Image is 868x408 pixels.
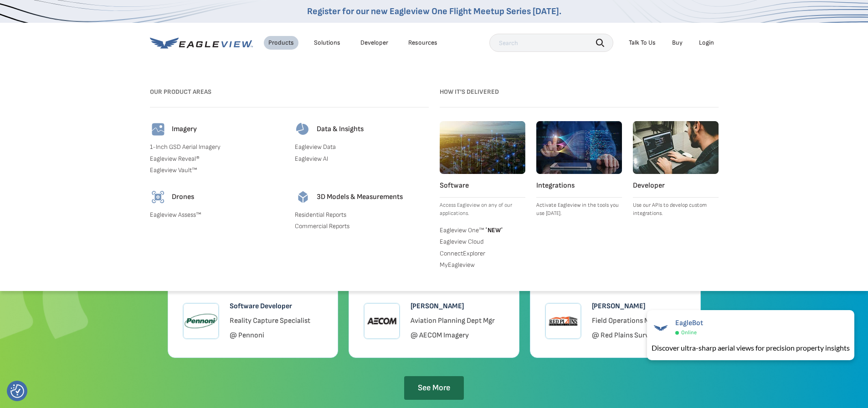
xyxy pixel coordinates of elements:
[633,121,719,218] a: Developer Use our APIs to develop custom integrations.
[440,238,525,246] a: Eagleview Cloud
[360,39,388,47] a: Developer
[672,39,683,47] a: Buy
[408,39,437,47] div: Resources
[440,261,525,269] a: MyEagleview
[440,225,525,234] a: Eagleview One™ *NEW*
[681,329,697,336] span: Online
[633,121,719,174] img: developer.webp
[440,121,525,174] img: software.webp
[314,39,340,47] div: Solutions
[295,189,311,205] img: 3d-models-icon.svg
[150,143,284,151] a: 1-Inch GSD Aerial Imagery
[295,211,429,219] a: Residential Reports
[268,39,294,47] div: Products
[536,121,622,174] img: integrations.webp
[592,299,678,314] p: [PERSON_NAME]
[629,39,656,47] div: Talk To Us
[10,384,24,398] img: Revisit consent button
[172,193,194,202] h4: Drones
[592,328,678,343] p: @ Red Plains Surveying Co.
[295,143,429,151] a: Eagleview Data
[150,155,284,163] a: Eagleview Reveal®
[652,342,850,353] div: Discover ultra-sharp aerial views for precision property insights
[230,328,310,343] p: @ Pennoni
[230,314,310,328] p: Reality Capture Specialist
[633,181,719,190] h4: Developer
[536,201,622,218] p: Activate Eagleview in the tools you use [DATE].
[150,85,429,99] h3: Our Product Areas
[307,6,561,17] a: Register for our new Eagleview One Flight Meetup Series [DATE].
[411,328,495,343] p: @ AECOM Imagery
[404,376,464,400] a: See More
[440,201,525,218] p: Access Eagleview on any of our applications.
[10,384,24,398] button: Consent Preferences
[172,125,197,134] h4: Imagery
[317,193,403,202] h4: 3D Models & Measurements
[652,319,670,337] img: EagleBot
[295,155,429,163] a: Eagleview AI
[592,314,678,328] p: Field Operations Manager
[699,39,714,47] div: Login
[230,299,310,314] p: Software Developer
[411,299,495,314] p: [PERSON_NAME]
[536,181,622,190] h4: Integrations
[536,121,622,218] a: Integrations Activate Eagleview in the tools you use [DATE].
[150,166,284,174] a: Eagleview Vault™
[675,319,703,327] span: EagleBot
[150,189,166,205] img: drones-icon.svg
[440,250,525,258] a: ConnectExplorer
[295,121,311,138] img: data-icon.svg
[440,85,719,99] h3: How it's Delivered
[295,222,429,230] a: Commercial Reports
[633,201,719,218] p: Use our APIs to develop custom integrations.
[317,125,364,134] h4: Data & Insights
[411,314,495,328] p: Aviation Planning Dept Mgr
[489,34,613,52] input: Search
[484,226,503,234] span: NEW
[440,181,525,190] h4: Software
[150,211,284,219] a: Eagleview Assess™
[150,121,166,138] img: imagery-icon.svg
